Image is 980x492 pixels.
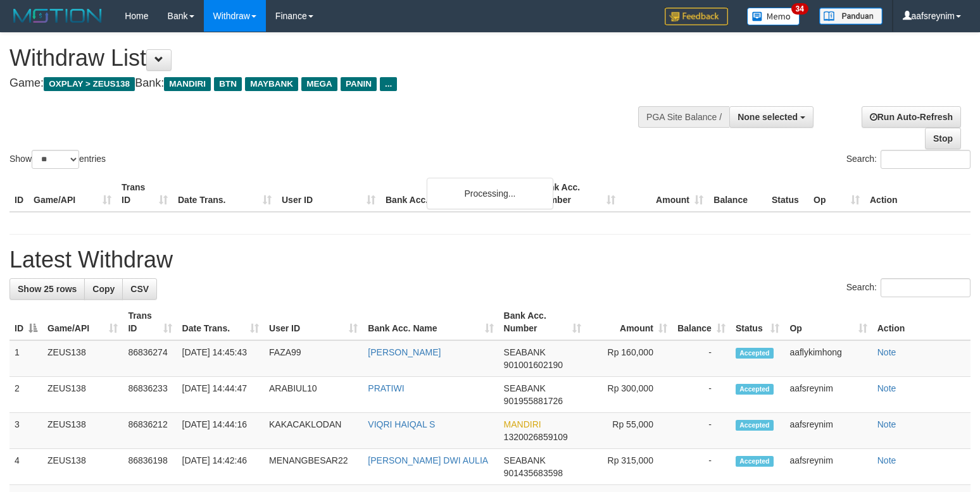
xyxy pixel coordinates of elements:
a: PRATIWI [368,383,404,393]
th: Status: activate to sort column ascending [731,304,784,340]
span: BTN [214,77,242,91]
th: Trans ID [116,176,173,212]
a: [PERSON_NAME] [368,347,441,357]
a: Note [877,455,896,465]
input: Search: [881,150,971,169]
span: Show 25 rows [18,284,77,294]
span: OXPLAY > ZEUS138 [44,77,135,91]
button: None selected [729,106,814,128]
span: ... [380,77,397,91]
th: Bank Acc. Number [532,176,620,212]
img: Button%20Memo.svg [747,8,800,25]
td: 86836198 [123,449,177,485]
span: MEGA [301,77,337,91]
td: - [672,449,731,485]
td: Rp 160,000 [586,340,672,377]
a: Stop [925,128,961,149]
td: KAKACAKLODAN [264,413,363,449]
td: MENANGBESAR22 [264,449,363,485]
span: SEABANK [504,455,546,465]
td: - [672,413,731,449]
td: 86836233 [123,377,177,413]
div: Processing... [427,178,553,209]
a: Run Auto-Refresh [862,106,961,128]
img: panduan.png [819,8,883,25]
th: Op: activate to sort column ascending [784,304,872,340]
td: aaflykimhong [784,340,872,377]
td: 86836274 [123,340,177,377]
td: [DATE] 14:45:43 [177,340,264,377]
th: Balance [708,176,767,212]
img: Feedback.jpg [665,8,728,25]
span: Copy 1320026859109 to clipboard [504,432,568,442]
td: [DATE] 14:44:47 [177,377,264,413]
td: [DATE] 14:44:16 [177,413,264,449]
th: Game/API [28,176,116,212]
td: [DATE] 14:42:46 [177,449,264,485]
input: Search: [881,278,971,297]
th: User ID [277,176,380,212]
span: SEABANK [504,383,546,393]
div: PGA Site Balance / [638,106,729,128]
span: Copy [92,284,115,294]
a: VIQRI HAIQAL S [368,419,435,429]
td: - [672,340,731,377]
th: Action [865,176,971,212]
span: Accepted [736,348,774,359]
th: Trans ID: activate to sort column ascending [123,304,177,340]
th: Status [767,176,808,212]
span: 34 [791,3,808,15]
span: SEABANK [504,347,546,357]
th: Action [872,304,971,340]
h4: Game: Bank: [9,77,641,90]
select: Showentries [32,150,79,169]
span: Copy 901001602190 to clipboard [504,360,563,370]
td: aafsreynim [784,377,872,413]
td: FAZA99 [264,340,363,377]
td: ARABIUL10 [264,377,363,413]
label: Search: [846,150,971,169]
th: Bank Acc. Name [380,176,532,212]
td: - [672,377,731,413]
td: 3 [9,413,42,449]
a: Copy [84,278,123,300]
td: Rp 300,000 [586,377,672,413]
td: ZEUS138 [42,413,123,449]
td: 4 [9,449,42,485]
th: Date Trans.: activate to sort column ascending [177,304,264,340]
span: Copy 901955881726 to clipboard [504,396,563,406]
th: ID [9,176,28,212]
td: ZEUS138 [42,377,123,413]
h1: Withdraw List [9,46,641,71]
span: MANDIRI [504,419,541,429]
th: Amount: activate to sort column ascending [586,304,672,340]
td: ZEUS138 [42,449,123,485]
span: MAYBANK [245,77,298,91]
td: ZEUS138 [42,340,123,377]
td: 2 [9,377,42,413]
span: Accepted [736,456,774,467]
a: [PERSON_NAME] DWI AULIA [368,455,488,465]
span: Copy 901435683598 to clipboard [504,468,563,478]
span: PANIN [341,77,377,91]
th: User ID: activate to sort column ascending [264,304,363,340]
td: 1 [9,340,42,377]
th: Balance: activate to sort column ascending [672,304,731,340]
td: 86836212 [123,413,177,449]
a: Note [877,383,896,393]
span: None selected [738,112,798,122]
th: ID: activate to sort column descending [9,304,42,340]
td: aafsreynim [784,449,872,485]
th: Bank Acc. Number: activate to sort column ascending [499,304,587,340]
span: CSV [130,284,149,294]
td: Rp 315,000 [586,449,672,485]
td: Rp 55,000 [586,413,672,449]
img: MOTION_logo.png [9,6,106,25]
a: CSV [122,278,157,300]
a: Note [877,347,896,357]
th: Game/API: activate to sort column ascending [42,304,123,340]
span: Accepted [736,384,774,395]
a: Note [877,419,896,429]
a: Show 25 rows [9,278,85,300]
th: Amount [620,176,708,212]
